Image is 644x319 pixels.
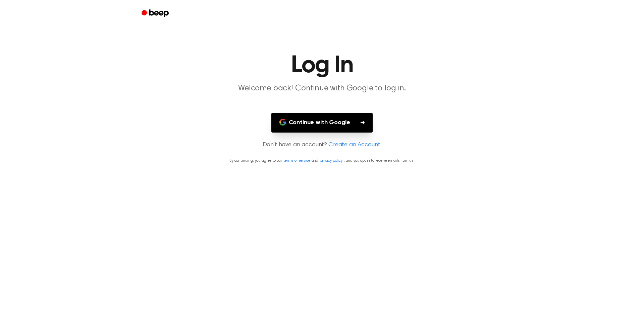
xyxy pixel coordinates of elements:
[328,141,380,150] a: Create an Account
[150,54,494,78] h1: Log In
[137,7,175,20] a: Beep
[283,159,310,163] a: terms of service
[8,158,636,164] p: By continuing, you agree to our and , and you opt in to receive emails from us.
[8,141,636,150] p: Don't have an account?
[193,83,451,94] p: Welcome back! Continue with Google to log in.
[271,113,373,133] button: Continue with Google
[320,159,342,163] a: privacy policy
